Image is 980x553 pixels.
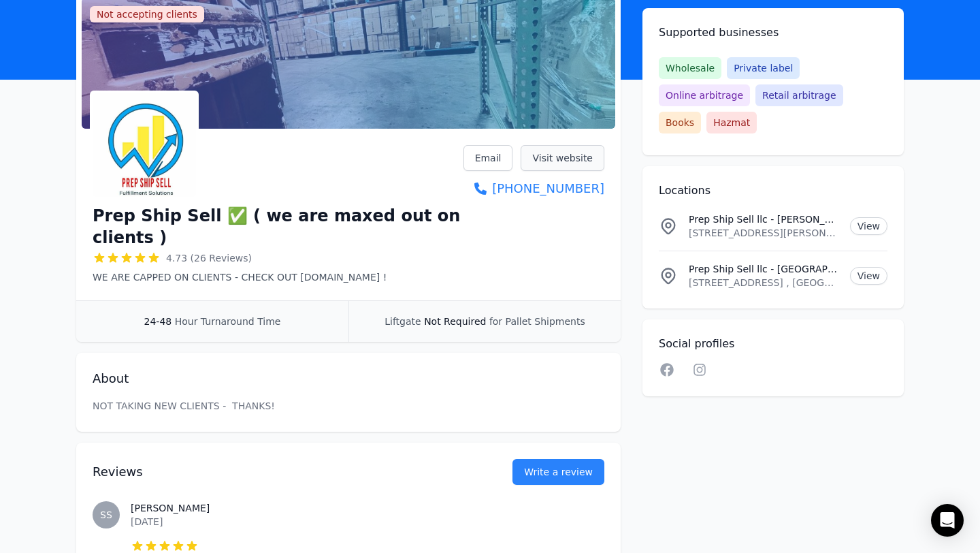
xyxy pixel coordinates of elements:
span: SS [100,510,112,520]
span: Wholesale [659,57,721,79]
h2: About [93,369,604,388]
a: Visit website [521,145,604,171]
p: WE ARE CAPPED ON CLIENTS - CHECK OUT [DOMAIN_NAME] ! [93,270,463,284]
a: View [850,267,887,285]
a: [PHONE_NUMBER] [463,179,604,198]
span: Hazmat [706,112,757,133]
h2: Social profiles [659,336,887,352]
span: Not Required [424,316,486,327]
h1: Prep Ship Sell ✅ ( we are maxed out on clients ) [93,205,463,249]
p: NOT TAKING NEW CLIENTS - THANKS! [93,399,604,413]
img: Prep Ship Sell ✅ ( we are maxed out on clients ) [93,93,196,197]
h2: Supported businesses [659,25,887,41]
p: Prep Ship Sell llc - [PERSON_NAME] [689,212,839,226]
a: Write a review [512,459,604,485]
span: Private label [727,57,800,79]
span: Hour Turnaround Time [175,316,281,327]
h2: Reviews [93,462,469,481]
span: Not accepting clients [90,6,204,22]
span: 24-48 [144,316,172,327]
span: Books [659,112,701,133]
p: Prep Ship Sell llc - [GEOGRAPHIC_DATA] [689,262,839,276]
span: Retail arbitrage [755,84,843,106]
div: Open Intercom Messenger [931,504,964,537]
span: 4.73 (26 Reviews) [166,251,252,265]
h3: [PERSON_NAME] [131,501,604,515]
span: Liftgate [385,316,421,327]
h2: Locations [659,183,887,199]
span: for Pallet Shipments [489,316,585,327]
a: View [850,217,887,235]
time: [DATE] [131,516,163,527]
a: Email [463,145,513,171]
p: [STREET_ADDRESS] , [GEOGRAPHIC_DATA] , [GEOGRAPHIC_DATA], 29307, [GEOGRAPHIC_DATA] [689,276,839,289]
span: Online arbitrage [659,84,750,106]
p: [STREET_ADDRESS][PERSON_NAME][PERSON_NAME] [689,226,839,240]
